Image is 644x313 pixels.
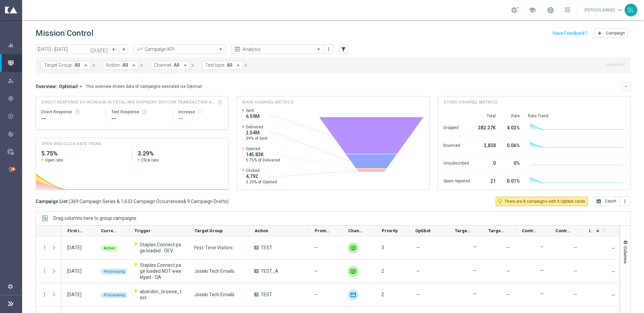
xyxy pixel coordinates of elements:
[195,228,223,233] span: Target Group
[140,289,183,301] span: abandon_browse_test
[45,158,63,163] span: Open rate
[36,83,57,89] h3: Overview:
[246,136,268,141] span: 39% of Sent
[601,228,607,233] i: refresh
[246,168,277,173] span: Clicked
[36,236,61,260] div: Press SPACE to select this row.
[540,244,544,250] label: —
[36,198,229,204] h3: Campaign List
[574,268,577,274] span: —
[246,173,277,179] span: 4,792
[42,268,48,274] button: more_vert
[504,113,520,119] div: Rate
[41,109,100,115] div: Direct Response
[3,277,17,295] div: Settings
[104,293,125,297] span: Processing
[261,268,278,274] span: TEST_A
[8,36,22,54] div: Dashboard
[540,267,544,273] label: —
[506,245,510,250] span: —
[7,114,22,119] button: play_circle_outline Execute
[69,198,70,204] span: (
[140,242,183,254] span: Staples Connect page loaded - DEV
[246,151,280,158] span: 145.83K
[61,260,618,283] div: Press SPACE to select this row.
[593,197,620,206] button: open_in_browser Export
[522,228,538,233] span: Control Customers
[83,62,89,68] i: arrow_drop_down
[231,45,324,54] ng-select: Analysis
[41,99,215,105] span: Direct Response VS Increase In Total Mid Shipment Dotcom Transaction Amount
[246,146,280,151] span: Opened
[101,268,128,274] colored-tag: Processing
[478,122,496,132] div: 282.27K
[443,99,497,105] h4: Other channel metrics
[314,268,318,274] span: —
[41,149,126,158] h2: 5.75%
[594,28,628,38] button: add Campaign
[455,228,471,233] span: Targeted Customers
[8,113,22,119] div: Execute
[7,78,22,83] button: person_search Explore
[443,157,470,168] div: Unsubscribed
[315,228,331,233] span: Promotions
[339,45,348,54] button: filter_alt
[104,246,115,250] span: Active
[8,161,22,178] div: Optibot
[103,61,139,70] button: Action: All arrow_drop_down
[243,62,249,69] button: close
[89,45,109,55] button: [DATE]
[135,228,151,233] span: Trigger
[478,113,496,119] div: Total
[42,292,48,298] i: more_vert
[8,78,14,84] i: person_search
[261,292,272,298] span: TEST
[504,175,520,186] div: 0.01%
[620,197,631,206] button: more_vert
[8,54,22,72] div: Mission Control
[70,198,183,204] span: 369 Campaign Series & 1,633 Campaign Occurrences
[53,215,137,221] div: Row Groups
[141,158,159,163] span: Click rate
[574,245,577,250] span: —
[42,245,48,251] button: more_vert
[504,157,520,168] div: 0%
[8,96,14,102] i: gps_fixed
[473,267,477,273] label: —
[182,62,188,68] i: arrow_drop_down
[8,42,14,48] i: equalizer
[112,47,116,52] i: arrow_back
[473,244,477,250] label: —
[178,109,223,115] div: Increase
[473,291,477,297] label: —
[198,109,203,115] i: refresh
[91,63,96,68] i: close
[202,61,243,70] button: Test type: All arrow_drop_down
[623,246,628,263] span: Columns
[139,63,144,68] i: close
[622,82,631,91] button: keyboard_arrow_down
[187,198,227,204] span: 9 Campaign Drafts
[90,46,108,52] i: [DATE]
[101,292,128,298] colored-tag: Processing
[244,63,248,68] i: close
[8,131,22,137] div: Analyze
[11,167,15,171] div: 4
[381,245,384,250] span: 3
[139,62,145,69] button: close
[416,268,420,274] span: —
[119,45,128,54] button: arrow_forward
[616,6,624,14] span: keyboard_arrow_down
[314,292,318,298] span: —
[67,228,84,233] span: First in Range
[86,83,202,89] div: This overview shows data of campaigns executed via Optimail
[190,62,196,69] button: close
[246,124,268,130] span: Delivered
[8,96,22,102] div: Plan
[41,141,101,147] h4: OPEN AND CLICK RATE TREND
[7,149,22,154] div: Data Studio
[194,268,234,274] span: Joseki Tech Emails
[443,139,470,150] div: Bounced
[254,269,259,273] span: A
[44,62,73,68] span: Target Group:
